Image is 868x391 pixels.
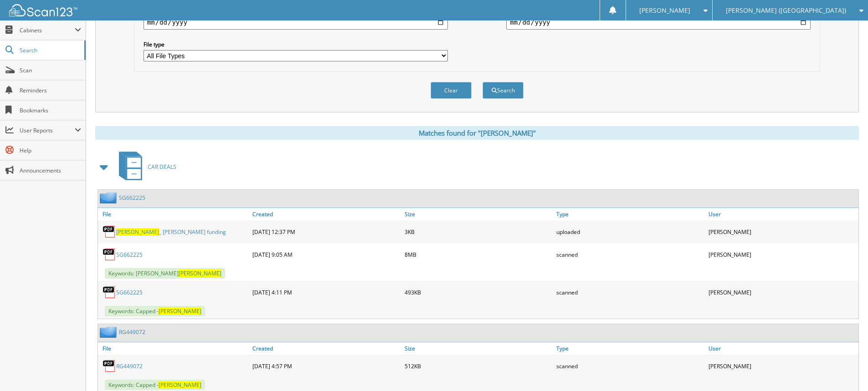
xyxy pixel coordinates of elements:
[119,194,145,202] a: SG662225
[402,208,555,220] a: Size
[250,357,402,375] div: [DATE] 4:57 PM
[706,342,858,355] a: User
[100,326,119,338] img: folder2.png
[20,26,75,34] span: Cabinets
[103,248,116,261] img: PDF.png
[100,192,119,203] img: folder2.png
[706,357,858,375] div: [PERSON_NAME]
[20,46,80,54] span: Search
[250,223,402,241] div: [DATE] 12:37 PM
[402,342,555,355] a: Size
[726,8,846,13] span: [PERSON_NAME] ([GEOGRAPHIC_DATA])
[103,225,116,239] img: PDF.png
[98,342,250,355] a: File
[116,228,226,236] a: [PERSON_NAME]_ [PERSON_NAME] funding
[250,283,402,301] div: [DATE] 4:11 PM
[148,163,176,171] span: CAR DEALS
[554,223,706,241] div: uploaded
[506,15,811,30] input: end
[554,208,706,220] a: Type
[105,380,205,390] span: Keywords: Capped -
[116,289,143,296] a: SG662225
[144,15,448,30] input: start
[554,357,706,375] div: scanned
[483,82,524,99] button: Search
[822,347,868,391] iframe: Chat Widget
[639,8,690,13] span: [PERSON_NAME]
[402,245,555,264] div: 8MB
[159,381,201,389] span: [PERSON_NAME]
[250,208,402,220] a: Created
[20,107,81,114] span: Bookmarks
[20,147,81,154] span: Help
[159,307,201,315] span: [PERSON_NAME]
[113,149,176,185] a: CAR DEALS
[105,306,205,316] span: Keywords: Capped -
[402,223,555,241] div: 3KB
[706,208,858,220] a: User
[706,283,858,301] div: [PERSON_NAME]
[103,359,116,373] img: PDF.png
[119,328,145,336] a: RG449072
[431,82,472,99] button: Clear
[706,245,858,264] div: [PERSON_NAME]
[116,251,143,259] a: SG662225
[95,126,859,140] div: Matches found for "[PERSON_NAME]"
[116,228,159,236] span: [PERSON_NAME]
[20,86,81,94] span: Reminders
[9,4,77,16] img: scan123-logo-white.svg
[20,167,81,174] span: Announcements
[402,357,555,375] div: 512KB
[250,245,402,264] div: [DATE] 9:05 AM
[706,223,858,241] div: [PERSON_NAME]
[179,269,221,277] span: [PERSON_NAME]
[554,245,706,264] div: scanned
[116,362,143,370] a: RG449072
[20,127,75,134] span: User Reports
[402,283,555,301] div: 493KB
[554,283,706,301] div: scanned
[20,66,81,74] span: Scan
[250,342,402,355] a: Created
[98,208,250,220] a: File
[554,342,706,355] a: Type
[144,41,448,48] label: File type
[103,285,116,299] img: PDF.png
[105,268,225,279] span: Keywords: [PERSON_NAME]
